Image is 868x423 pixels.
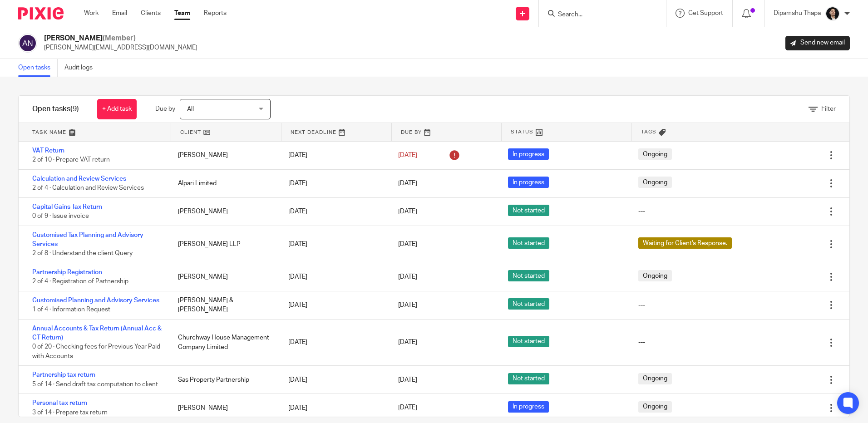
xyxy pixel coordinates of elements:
div: [DATE] [279,174,389,192]
span: Ongoing [638,373,672,384]
div: Churchway House Management Company Limited [169,329,279,356]
div: [DATE] [279,296,389,314]
div: [DATE] [279,235,389,253]
div: [DATE] [279,371,389,389]
div: [DATE] [279,268,389,286]
h2: [PERSON_NAME] [44,34,197,43]
span: All [187,106,194,113]
span: In progress [508,148,549,160]
span: [DATE] [398,152,417,158]
span: Not started [508,270,549,281]
span: Not started [508,336,549,347]
img: Dipamshu2.jpg [825,6,840,21]
span: 0 of 9 · Issue invoice [32,213,89,219]
span: 2 of 10 · Prepare VAT return [32,157,110,163]
a: Annual Accounts & Tax Return (Annual Acc & CT Return) [32,325,162,341]
span: [DATE] [398,339,417,345]
span: [DATE] [398,241,417,247]
span: [DATE] [398,302,417,308]
div: [PERSON_NAME] [169,146,279,164]
a: Team [174,9,190,18]
span: Not started [508,373,549,384]
span: In progress [508,177,549,188]
span: Tags [641,128,656,136]
div: [DATE] [279,399,389,417]
p: [PERSON_NAME][EMAIL_ADDRESS][DOMAIN_NAME] [44,43,197,52]
span: [DATE] [398,405,417,411]
a: Partnership Registration [32,269,102,275]
div: [PERSON_NAME] [169,268,279,286]
p: Dipamshu Thapa [774,9,821,18]
img: svg%3E [18,34,37,53]
div: [DATE] [279,202,389,221]
a: Customised Planning and Advisory Services [32,297,159,304]
span: Ongoing [638,148,672,160]
span: 2 of 8 · Understand the client Query [32,251,133,257]
span: Ongoing [638,270,672,281]
span: [DATE] [398,377,417,383]
a: Email [112,9,127,18]
span: 3 of 14 · Prepare tax return [32,409,108,416]
span: 2 of 4 · Registration of Partnership [32,278,128,285]
span: Get Support [688,10,723,16]
div: Alpari Limited [169,174,279,192]
span: [DATE] [398,208,417,215]
span: 0 of 20 · Checking fees for Previous Year Paid with Accounts [32,344,160,360]
span: In progress [508,401,549,413]
div: Sas Property Partnership [169,371,279,389]
span: Status [511,128,533,136]
a: Partnership tax return [32,372,95,378]
a: Send new email [785,36,850,50]
a: Open tasks [18,59,58,77]
span: Not started [508,237,549,249]
div: [PERSON_NAME] LLP [169,235,279,253]
span: Filter [821,106,836,112]
span: [DATE] [398,274,417,280]
a: Work [84,9,99,18]
div: --- [638,207,645,216]
a: Clients [141,9,161,18]
span: [DATE] [398,180,417,187]
span: Ongoing [638,401,672,413]
a: Audit logs [64,59,99,77]
a: + Add task [97,99,137,119]
a: Customised Tax Planning and Advisory Services [32,232,143,247]
a: Capital Gains Tax Return [32,204,102,210]
div: --- [638,300,645,310]
div: [DATE] [279,333,389,351]
img: Pixie [18,7,64,20]
span: Not started [508,298,549,310]
span: (Member) [103,34,136,42]
div: [PERSON_NAME] [169,202,279,221]
a: VAT Return [32,148,64,154]
input: Search [557,11,639,19]
span: (9) [70,105,79,113]
span: 1 of 4 · Information Request [32,306,110,313]
span: Waiting for Client's Response. [638,237,732,249]
span: 5 of 14 · Send draft tax computation to client [32,381,158,388]
span: Ongoing [638,177,672,188]
a: Calculation and Review Services [32,176,126,182]
a: Reports [204,9,227,18]
h1: Open tasks [32,104,79,114]
span: Not started [508,205,549,216]
span: 2 of 4 · Calculation and Review Services [32,185,144,191]
div: [PERSON_NAME] [169,399,279,417]
div: [PERSON_NAME] & [PERSON_NAME] [169,291,279,319]
p: Due by [155,104,175,113]
a: Personal tax return [32,400,87,406]
div: --- [638,338,645,347]
div: [DATE] [279,146,389,164]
